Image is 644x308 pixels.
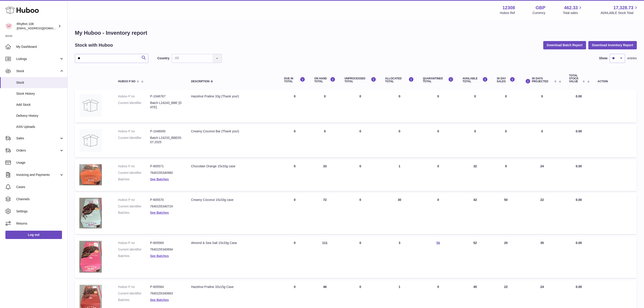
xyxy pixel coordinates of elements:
a: Log out [5,231,62,239]
span: 0.00 [576,129,582,133]
dd: Batch L24233_BBE05.07.2025 [150,136,182,144]
div: Currency [533,11,545,15]
dt: Huboo P no [118,198,150,202]
dd: 7640155340694 [150,247,182,252]
label: Show [599,56,607,60]
img: product image [79,198,102,229]
span: 0 [437,164,439,168]
span: Description [191,80,209,83]
div: Action [598,80,632,83]
button: Download Inventory Report [588,41,637,49]
span: Stock [16,69,59,73]
span: AVAILABLE Stock Total [600,11,639,15]
td: 22 [520,193,564,234]
span: Orders [16,148,59,153]
td: 0 [280,90,310,122]
dt: Huboo P no [118,164,150,168]
span: 0.00 [576,285,582,289]
strong: 12308 [502,5,515,11]
div: 30 DAY SALES [497,77,515,83]
td: 0 [458,125,492,157]
a: See Batches [150,298,169,302]
td: 0 [340,160,380,191]
label: Country [157,56,170,60]
span: 0.00 [576,164,582,168]
span: Listings [16,57,59,61]
td: 33 [310,160,340,191]
span: 0 [437,285,439,289]
span: Total stock value [569,74,582,83]
dd: 7640155340724 [150,204,182,209]
dt: Current identifier [118,291,150,296]
td: 0 [280,125,310,157]
img: orders@rhythm108.com [5,23,12,30]
div: Chocolate Orange 15x33g case [191,164,275,168]
span: Sales [16,136,59,140]
dt: Current identifier [118,204,150,209]
td: 0 [310,125,340,157]
dt: Huboo P no [118,94,150,99]
a: See Batches [150,177,169,181]
td: 3 [381,236,418,278]
div: AVAILABLE Total [463,77,488,83]
dd: P-1046767 [150,94,182,99]
span: Invoicing and Payments [16,173,59,177]
div: Creamy Coconut Bar (Thank you!) [191,129,275,133]
span: 462.33 [564,5,578,11]
td: 0 [340,193,380,234]
img: product image [79,129,102,152]
td: 0 [280,236,310,278]
a: 17,328.73 AVAILABLE Stock Total [600,5,639,15]
div: Almond & Sea Salt 15x33g Case [191,241,275,245]
a: See Batches [150,211,169,214]
strong: GBP [536,5,545,11]
td: 0 [381,90,418,122]
span: Add Stock [16,103,64,107]
dd: P-805564 [150,285,182,289]
span: My Dashboard [16,45,64,49]
div: ON HAND Total [314,77,335,83]
td: 0 [340,90,380,122]
a: See Batches [150,254,169,258]
td: 0 [340,236,380,278]
dd: P-805569 [150,241,182,245]
a: 56 [436,241,440,245]
span: 0 [437,129,439,133]
dt: Huboo P no [118,129,150,133]
span: [EMAIL_ADDRESS][DOMAIN_NAME] [17,26,66,30]
td: 0 [520,125,564,157]
span: Settings [16,209,64,214]
button: Download Batch Report [543,41,586,49]
span: Channels [16,197,64,201]
div: Huboo Ref [500,11,515,15]
span: ASN Uploads [16,125,64,129]
h2: Stock with Huboo [75,42,113,48]
span: 30 DAYS PROJECTED [532,77,553,83]
span: Returns [16,221,64,226]
span: 17,328.73 [613,5,633,11]
td: 0 [492,90,520,122]
dd: P-805570 [150,198,182,202]
span: Total sales [563,11,583,15]
dd: P-1046000 [150,129,182,133]
td: 52 [458,236,492,278]
td: 0 [340,125,380,157]
td: 0 [310,90,340,122]
span: 0 [437,94,439,98]
td: 1 [381,160,418,191]
span: Huboo P no [118,80,135,83]
div: Creamy Coconut 15x33g case [191,198,275,202]
dt: Current identifier [118,101,150,109]
td: 50 [492,193,520,234]
td: 20 [492,236,520,278]
dd: 7640155340663 [150,291,182,296]
h1: My Huboo - Inventory report [75,29,637,37]
dt: Current identifier [118,136,150,144]
td: 35 [520,236,564,278]
dt: Current identifier [118,247,150,252]
td: 42 [458,193,492,234]
td: 0 [280,193,310,234]
dt: Current identifier [118,171,150,175]
span: 0 [437,198,439,202]
div: Hazelnut Praline 33g (Thank you!) [191,94,275,99]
